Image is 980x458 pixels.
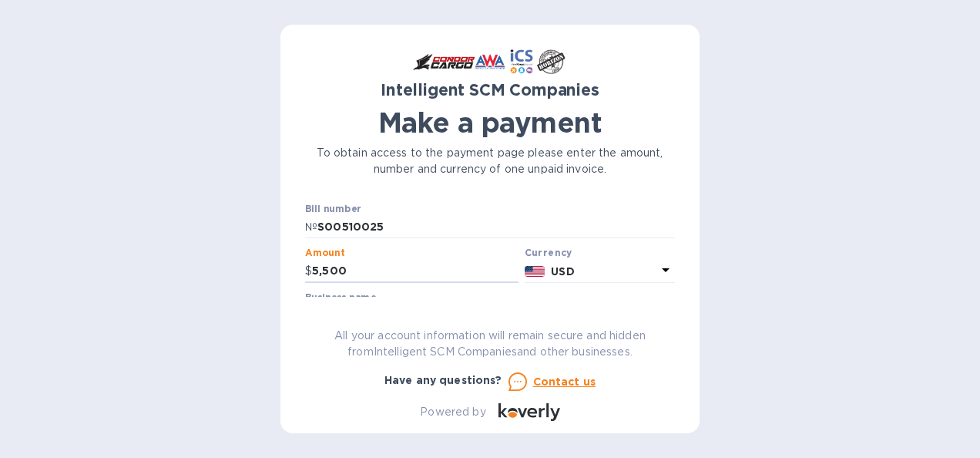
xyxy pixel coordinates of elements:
p: To obtain access to the payment page please enter the amount, number and currency of one unpaid i... [305,145,675,177]
p: All your account information will remain secure and hidden from Intelligent SCM Companies and oth... [305,328,675,360]
b: Currency [525,247,572,258]
p: Powered by [420,404,485,420]
label: Amount [305,249,344,258]
h1: Make a payment [305,106,675,139]
b: USD [551,265,574,278]
label: Business name [305,293,376,302]
label: Bill number [305,204,361,214]
img: USD [525,266,545,277]
input: 0.00 [312,260,519,283]
b: Intelligent SCM Companies [381,80,599,99]
p: $ [305,263,312,279]
u: Contact us [533,375,596,388]
p: № [305,219,317,235]
b: Have any questions? [384,374,502,386]
input: Enter bill number [317,216,675,239]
